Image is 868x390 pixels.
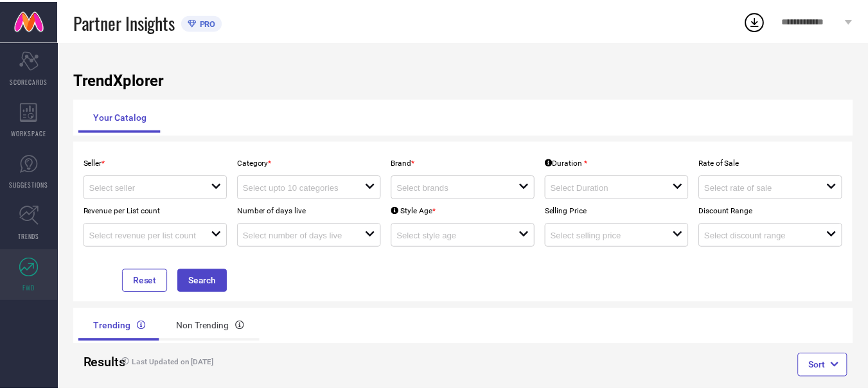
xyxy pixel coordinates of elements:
[23,284,35,294] span: FWD
[245,183,357,193] input: Select upto 10 categories
[74,71,862,89] h1: TrendXplorer
[556,183,668,193] input: Select Duration
[240,207,385,216] p: Number of days live
[163,312,262,342] div: Non Trending
[751,9,774,32] div: Open download list
[706,159,851,168] p: Rate of Sale
[74,8,177,34] span: Partner Insights
[556,231,668,241] input: Select selling price
[240,159,385,168] p: Category
[179,270,229,293] button: Search
[401,183,512,193] input: Select brands
[806,355,856,378] button: Sort
[123,270,169,293] button: Reset
[18,232,40,242] span: TRENDS
[10,76,48,85] span: SCORECARDS
[79,102,163,132] div: Your Catalog
[395,159,540,168] p: Brand
[90,183,201,193] input: Select seller
[551,207,696,216] p: Selling Price
[84,159,229,168] p: Seller
[84,356,106,371] h2: Results
[245,231,357,241] input: Select number of days live
[199,17,218,27] span: PRO
[395,207,440,216] div: Style Age
[706,207,851,216] p: Discount Range
[90,231,201,241] input: Select revenue per list count
[79,312,163,342] div: Trending
[12,128,47,137] span: WORKSPACE
[712,183,823,193] input: Select rate of sale
[84,207,229,216] p: Revenue per List count
[116,359,426,368] h4: Last Updated on [DATE]
[401,231,512,241] input: Select style age
[712,231,823,241] input: Select discount range
[551,159,594,168] div: Duration
[10,180,49,190] span: SUGGESTIONS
